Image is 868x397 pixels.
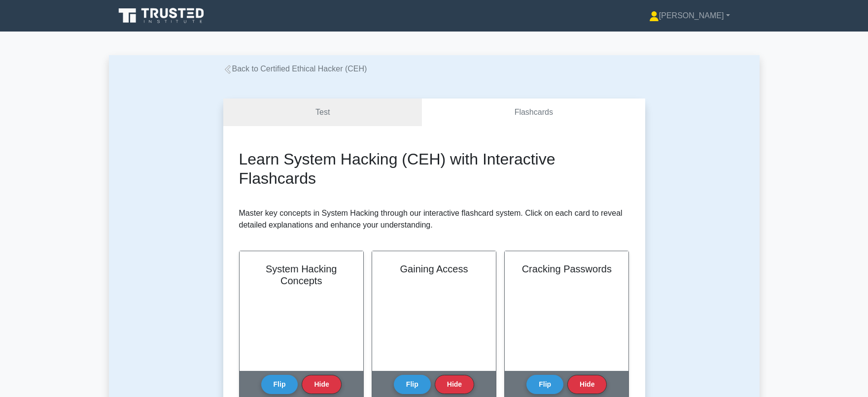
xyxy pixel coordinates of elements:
a: Test [223,99,422,127]
a: Back to Certified Ethical Hacker (CEH) [223,65,367,73]
button: Flip [394,375,431,394]
button: Hide [302,375,341,394]
h2: Gaining Access [384,263,484,275]
h2: Cracking Passwords [517,263,617,275]
button: Flip [261,375,298,394]
button: Hide [435,375,474,394]
button: Flip [526,375,563,394]
h2: Learn System Hacking (CEH) with Interactive Flashcards [239,150,629,188]
button: Hide [567,375,607,394]
h2: System Hacking Concepts [251,263,351,287]
a: [PERSON_NAME] [625,6,754,26]
a: Flashcards [422,99,645,127]
p: Master key concepts in System Hacking through our interactive flashcard system. Click on each car... [239,207,629,231]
